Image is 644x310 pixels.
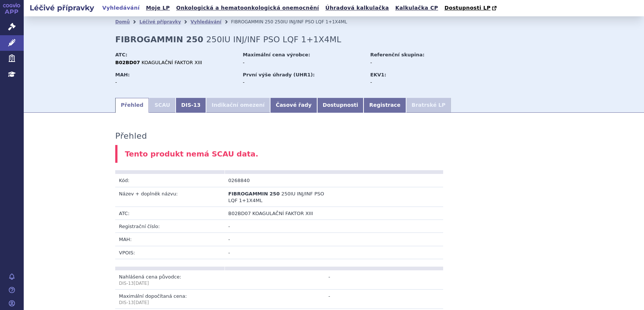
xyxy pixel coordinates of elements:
strong: FIBROGAMMIN 250 [115,35,203,44]
a: Vyhledávání [100,3,142,13]
td: Registrační číslo: [115,220,225,233]
strong: MAH: [115,72,130,77]
strong: První výše úhrady (UHR1): [243,72,315,77]
td: - [225,246,443,259]
a: Domů [115,19,130,24]
span: B02BD07 [228,211,251,216]
p: DIS-13 [119,280,221,287]
strong: Referenční skupina: [370,52,424,57]
strong: ATC: [115,52,127,57]
div: Tento produkt nemá SCAU data. [115,145,552,163]
a: DIS-13 [176,98,206,113]
div: - [243,79,363,86]
span: FIBROGAMMIN 250 [228,191,280,197]
a: Vyhledávání [190,19,221,24]
a: Kalkulačka CP [393,3,441,13]
div: - [243,59,363,66]
span: Dostupnosti LP [444,5,491,11]
td: ATC: [115,207,225,220]
div: - [370,79,454,86]
span: [DATE] [134,300,149,305]
span: 250IU INJ/INF PSO LQF 1+1X4ML [228,191,324,203]
p: DIS-13 [119,300,221,306]
td: - [225,220,443,233]
td: Nahlášená cena původce: [115,270,225,290]
strong: Maximální cena výrobce: [243,52,310,57]
td: 0268840 [225,174,334,187]
a: Registrace [364,98,406,113]
a: Přehled [115,98,149,113]
td: MAH: [115,233,225,246]
td: Název + doplněk názvu: [115,187,225,207]
span: 250IU INJ/INF PSO LQF 1+1X4ML [275,19,347,24]
div: - [115,79,236,86]
a: Onkologická a hematoonkologická onemocnění [174,3,321,13]
a: Léčivé přípravky [139,19,181,24]
span: 250IU INJ/INF PSO LQF 1+1X4ML [206,35,341,44]
a: Moje LP [144,3,172,13]
td: - [225,289,334,309]
td: VPOIS: [115,246,225,259]
td: Maximální dopočítaná cena: [115,289,225,309]
a: Dostupnosti [317,98,364,113]
strong: B02BD07 [115,60,140,65]
strong: EKV1: [370,72,386,77]
div: - [370,59,454,66]
td: - [225,270,334,290]
h3: Přehled [115,131,147,141]
a: Dostupnosti LP [442,3,500,13]
a: Úhradová kalkulačka [323,3,391,13]
td: - [225,233,443,246]
h2: Léčivé přípravky [24,3,100,13]
span: KOAGULAČNÍ FAKTOR XIII [142,60,202,65]
a: Časové řady [270,98,317,113]
td: Kód: [115,174,225,187]
span: [DATE] [134,281,149,286]
span: KOAGULAČNÍ FAKTOR XIII [252,211,313,216]
span: FIBROGAMMIN 250 [231,19,273,24]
